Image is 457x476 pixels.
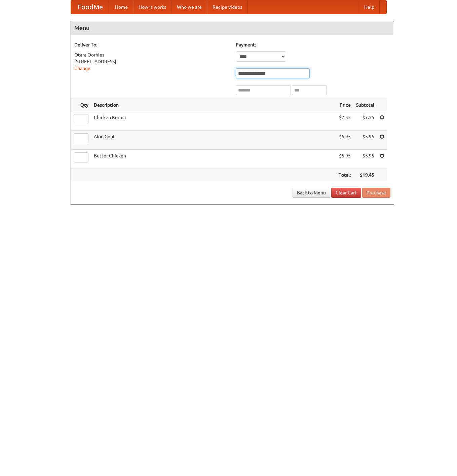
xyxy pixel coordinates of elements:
th: Subtotal [353,99,377,111]
td: $5.95 [336,150,353,169]
a: Change [74,66,90,71]
td: $5.95 [353,150,377,169]
th: Qty [71,99,91,111]
td: Aloo Gobi [91,131,336,150]
td: Chicken Korma [91,111,336,131]
h5: Deliver To: [74,41,229,48]
th: $19.45 [353,169,377,181]
a: How it works [133,0,172,14]
a: Recipe videos [207,0,247,14]
button: Purchase [362,188,390,198]
a: Clear Cart [331,188,361,198]
div: Otara Oorhies [74,51,229,58]
th: Total: [336,169,353,181]
th: Price [336,99,353,111]
th: Description [91,99,336,111]
h5: Payment: [236,41,390,48]
a: FoodMe [71,0,110,14]
td: $5.95 [353,131,377,150]
td: $7.55 [353,111,377,131]
td: Butter Chicken [91,150,336,169]
a: Who we are [172,0,207,14]
a: Help [359,0,380,14]
td: $5.95 [336,131,353,150]
h4: Menu [71,21,394,35]
td: $7.55 [336,111,353,131]
a: Home [110,0,133,14]
div: [STREET_ADDRESS] [74,58,229,65]
a: Back to Menu [293,188,330,198]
